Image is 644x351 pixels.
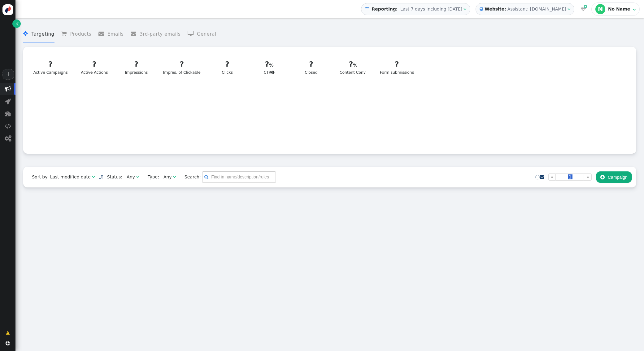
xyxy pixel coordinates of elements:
[584,173,592,181] a: »
[2,327,14,338] a: 
[61,26,91,42] li: Products
[271,70,275,74] span: 
[180,174,201,179] span: Search:
[163,59,201,76] div: Impres. of Clickable
[163,174,172,180] div: Any
[568,174,572,179] span: 1
[370,7,399,11] b: Reporting:
[61,31,70,37] span: 
[103,174,122,180] span: Status:
[580,6,587,12] a:  
[79,59,110,70] div: ?
[5,111,11,117] span: 
[6,341,10,345] span: 
[5,86,11,92] span: 
[480,6,483,12] span: 
[463,7,466,11] span: 
[16,20,19,27] span: 
[92,175,95,179] span: 
[32,174,90,180] div: Sort by: Last modified date
[250,55,288,79] a: ?CTR
[5,135,11,142] span: 
[584,4,587,9] span: 
[202,171,276,182] input: Find in name/description/rules
[212,59,243,76] div: Clicks
[29,55,72,79] a: ?Active Campaigns
[121,59,152,70] div: ?
[6,330,10,336] span: 
[400,7,462,11] span: Last 7 days including [DATE]
[131,26,181,42] li: 3rd-party emails
[633,7,636,12] span: 
[5,123,11,129] span: 
[292,55,330,79] a: ?Closed
[12,20,21,28] a: 
[380,59,414,70] div: ?
[2,4,13,15] img: logo-icon.svg
[98,26,124,42] li: Emails
[23,26,54,42] li: Targeting
[99,174,103,179] a: 
[131,31,140,37] span: 
[75,55,113,79] a: ?Active Actions
[136,175,139,179] span: 
[188,31,197,37] span: 
[548,173,556,181] a: «
[600,175,605,180] span: 
[380,59,414,76] div: Form submissions
[540,174,544,179] a: 
[254,59,285,70] div: ?
[204,174,208,180] span: 
[188,26,216,42] li: General
[117,55,155,79] a: ?Impressions
[159,55,204,79] a: ?Impres. of Clickable
[173,175,176,179] span: 
[98,31,107,37] span: 
[595,4,605,14] div: N
[365,7,369,11] span: 
[338,59,368,70] div: ?
[507,6,566,12] div: Assistant: [DOMAIN_NAME]
[376,55,418,79] a: ?Form submissions
[596,171,632,182] button: Campaign
[79,59,110,76] div: Active Actions
[568,7,570,11] span: 
[121,59,152,76] div: Impressions
[127,174,135,180] div: Any
[254,59,285,76] div: CTR
[5,98,11,104] span: 
[334,55,372,79] a: ?Content Conv.
[33,59,68,70] div: ?
[163,59,201,70] div: ?
[33,59,68,76] div: Active Campaigns
[143,174,159,180] span: Type:
[581,7,586,11] span: 
[212,59,243,70] div: ?
[296,59,327,70] div: ?
[99,175,103,179] span: Sorted in descending order
[208,55,246,79] a: ?Clicks
[23,31,31,37] span: 
[2,69,14,80] a: +
[483,6,507,12] b: Website:
[296,59,327,76] div: Closed
[608,7,632,12] div: No Name
[338,59,368,76] div: Content Conv.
